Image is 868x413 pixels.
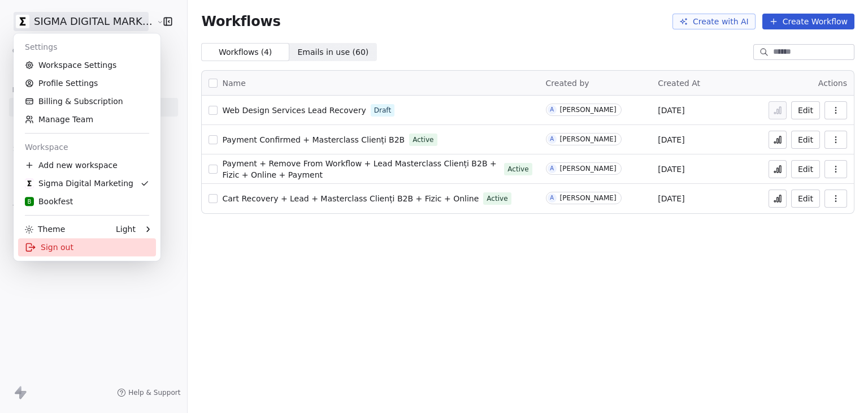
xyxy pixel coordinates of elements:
div: Theme [25,223,65,235]
div: Add new workspace [18,156,156,174]
a: Workspace Settings [18,56,156,74]
img: Favicon.jpg [25,179,34,188]
div: Sign out [18,238,156,256]
a: Profile Settings [18,74,156,92]
a: Billing & Subscription [18,92,156,110]
div: Light [116,223,136,235]
div: Workspace [18,138,156,156]
div: Bookfest [25,196,73,207]
div: Sigma Digital Marketing [25,178,133,189]
div: Settings [18,38,156,56]
span: B [28,197,32,206]
a: Manage Team [18,110,156,128]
